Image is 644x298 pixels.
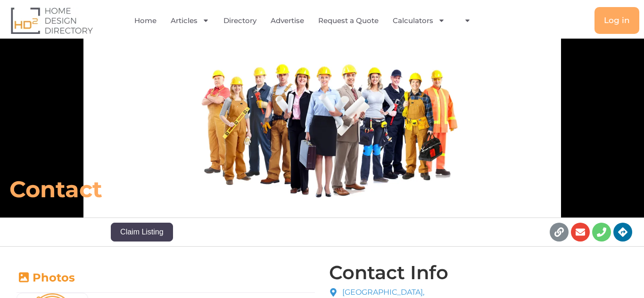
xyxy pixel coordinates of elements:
[393,10,445,32] a: Calculators
[318,10,379,32] a: Request a Quote
[271,10,304,32] a: Advertise
[171,10,209,32] a: Articles
[329,263,448,282] h4: Contact Info
[132,10,480,32] nav: Menu
[134,10,157,32] a: Home
[594,7,639,34] a: Log in
[223,10,256,32] a: Directory
[340,287,424,298] span: [GEOGRAPHIC_DATA],
[9,175,446,203] h6: Contact
[17,271,75,284] a: Photos
[111,223,173,242] button: Claim Listing
[604,16,630,24] span: Log in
